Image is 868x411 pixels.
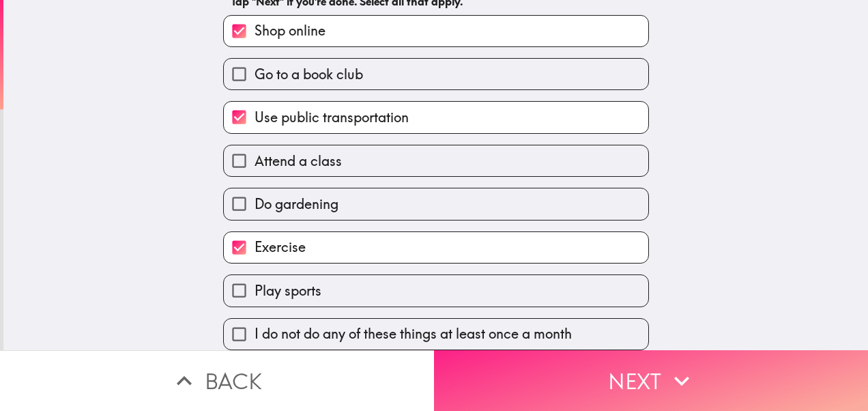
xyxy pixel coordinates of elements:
[434,350,868,411] button: Next
[224,145,648,176] button: Attend a class
[255,21,325,40] span: Shop online
[224,188,648,219] button: Do gardening
[255,152,342,171] span: Attend a class
[224,319,648,350] button: I do not do any of these things at least once a month
[224,232,648,263] button: Exercise
[255,108,409,127] span: Use public transportation
[255,281,321,300] span: Play sports
[224,102,648,132] button: Use public transportation
[255,238,306,257] span: Exercise
[224,275,648,306] button: Play sports
[255,195,338,214] span: Do gardening
[224,16,648,46] button: Shop online
[255,65,363,84] span: Go to a book club
[224,59,648,89] button: Go to a book club
[255,324,572,343] span: I do not do any of these things at least once a month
